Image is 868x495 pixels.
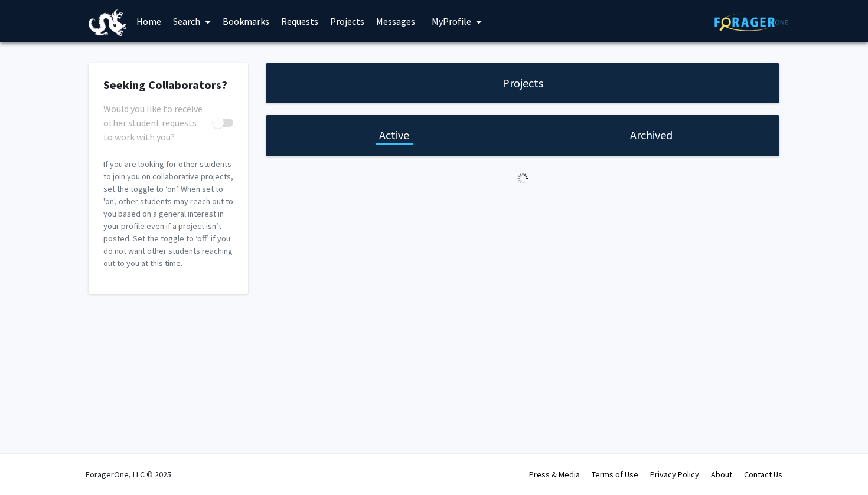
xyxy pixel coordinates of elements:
[324,1,370,42] a: Projects
[370,1,421,42] a: Messages
[167,1,217,42] a: Search
[432,15,471,27] span: My Profile
[714,13,788,31] img: ForagerOne Logo
[9,442,50,486] iframe: Chat
[89,9,126,36] img: Drexel University Logo
[217,1,275,42] a: Bookmarks
[592,469,638,480] a: Terms of Use
[711,469,732,480] a: About
[513,168,533,189] img: Loading
[502,75,543,91] h1: Projects
[86,454,171,495] div: ForagerOne, LLC © 2025
[650,469,699,480] a: Privacy Policy
[744,469,782,480] a: Contact Us
[379,127,409,143] h1: Active
[275,1,324,42] a: Requests
[630,127,673,143] h1: Archived
[103,101,207,144] span: Would you like to receive other student requests to work with you?
[529,469,580,480] a: Press & Media
[103,158,233,270] p: If you are looking for other students to join you on collaborative projects, set the toggle to ‘o...
[103,78,233,92] h2: Seeking Collaborators?
[130,1,167,42] a: Home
